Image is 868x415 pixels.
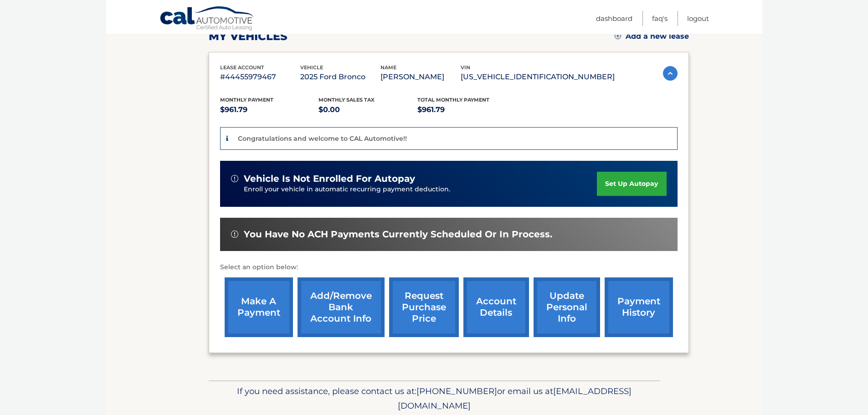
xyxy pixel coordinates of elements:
p: Enroll your vehicle in automatic recurring payment deduction. [244,184,597,195]
p: $961.79 [220,103,319,116]
span: name [380,64,396,71]
p: If you need assistance, please contact us at: or email us at [215,384,654,413]
span: vehicle is not enrolled for autopay [244,173,415,184]
a: update personal info [534,277,600,337]
img: alert-white.svg [231,175,238,182]
p: [US_VEHICLE_IDENTIFICATION_NUMBER] [461,71,615,83]
span: Monthly sales Tax [318,97,375,103]
p: Congratulations and welcome to CAL Automotive!! [238,134,407,143]
a: set up autopay [597,172,666,196]
span: vehicle [300,64,323,71]
span: [PHONE_NUMBER] [416,386,497,396]
p: Select an option below: [220,262,678,273]
span: You have no ACH payments currently scheduled or in process. [244,229,552,240]
a: Logout [687,11,709,26]
p: [PERSON_NAME] [380,71,461,83]
h2: my vehicles [209,30,288,43]
span: vin [461,64,470,71]
a: make a payment [225,277,293,337]
img: alert-white.svg [231,231,238,238]
a: FAQ's [652,11,668,26]
span: lease account [220,64,264,71]
img: accordion-active.svg [663,66,678,81]
a: Cal Automotive [159,6,255,32]
a: Add/Remove bank account info [298,277,385,337]
span: Monthly Payment [220,97,273,103]
a: payment history [605,277,673,337]
p: #44455979467 [220,71,300,83]
p: $961.79 [417,103,516,116]
p: $0.00 [318,103,417,116]
span: Total Monthly Payment [417,97,489,103]
p: 2025 Ford Bronco [300,71,380,83]
a: account details [463,277,529,337]
img: add.svg [615,33,621,39]
a: Dashboard [596,11,632,26]
a: request purchase price [389,277,459,337]
a: Add a new lease [615,32,689,41]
